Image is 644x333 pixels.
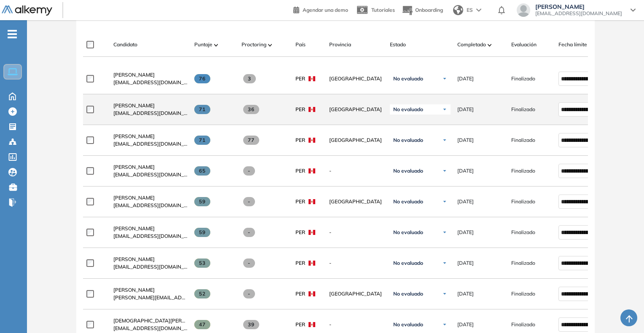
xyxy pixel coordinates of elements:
img: arrow [476,8,481,12]
span: Finalizado [511,198,535,205]
span: PER [295,167,305,175]
img: PER [309,76,315,81]
span: [DATE] [457,75,474,83]
span: PER [295,321,305,328]
span: [PERSON_NAME] [113,225,155,232]
span: - [329,259,383,267]
img: PER [309,291,315,296]
span: [GEOGRAPHIC_DATA] [329,136,383,144]
span: [GEOGRAPHIC_DATA] [329,198,383,205]
span: No evaluado [393,168,423,174]
span: Finalizado [511,321,535,328]
span: 77 [243,136,260,145]
span: - [243,166,255,176]
span: [EMAIL_ADDRESS][DOMAIN_NAME] [113,109,188,117]
img: Ícono de flecha [442,261,447,266]
a: [PERSON_NAME] [113,163,188,171]
span: [EMAIL_ADDRESS][DOMAIN_NAME] [113,140,188,148]
span: [EMAIL_ADDRESS][DOMAIN_NAME] [113,325,188,332]
span: Finalizado [511,106,535,113]
span: Estado [390,41,406,48]
span: 65 [194,166,211,176]
img: Ícono de flecha [442,107,447,112]
span: Completado [457,41,486,48]
span: PER [295,75,305,83]
span: Finalizado [511,136,535,144]
img: PER [309,261,315,266]
img: world [453,5,463,15]
a: [PERSON_NAME] [113,71,188,79]
img: Ícono de flecha [442,291,447,296]
a: [PERSON_NAME] [113,194,188,202]
span: [DATE] [457,106,474,113]
span: [DEMOGRAPHIC_DATA][PERSON_NAME] [113,317,212,324]
span: [PERSON_NAME] [113,287,155,293]
span: [PERSON_NAME] [113,256,155,262]
a: [PERSON_NAME] [113,256,188,263]
span: Proctoring [241,41,266,48]
img: PER [309,199,315,204]
span: Puntaje [194,41,212,48]
span: [EMAIL_ADDRESS][DOMAIN_NAME] [113,79,188,86]
span: [EMAIL_ADDRESS][DOMAIN_NAME] [113,171,188,178]
span: Provincia [329,41,351,48]
img: PER [309,230,315,235]
span: Finalizado [511,75,535,83]
img: Logo [2,5,52,16]
span: [DATE] [457,290,474,298]
img: [missing "en.ARROW_ALT" translation] [268,44,272,46]
span: - [243,289,255,298]
span: Fecha límite [558,41,587,48]
a: [PERSON_NAME] [113,133,188,140]
span: No evaluado [393,75,423,82]
span: [GEOGRAPHIC_DATA] [329,106,383,113]
span: [PERSON_NAME][EMAIL_ADDRESS][PERSON_NAME][DOMAIN_NAME] [113,294,188,301]
span: 59 [194,228,211,237]
span: [EMAIL_ADDRESS][DOMAIN_NAME] [113,202,188,209]
span: - [243,258,255,268]
img: Ícono de flecha [442,322,447,327]
span: ES [467,6,473,14]
span: Tutoriales [371,7,395,13]
img: [missing "en.ARROW_ALT" translation] [488,44,492,46]
span: No evaluado [393,290,423,297]
span: - [243,228,255,237]
span: 52 [194,289,211,298]
a: Agendar una demo [293,4,348,14]
span: 71 [194,105,211,114]
a: [PERSON_NAME] [113,225,188,232]
img: Ícono de flecha [442,138,447,143]
span: No evaluado [393,106,423,113]
span: Finalizado [511,259,535,267]
img: PER [309,138,315,143]
span: [DATE] [457,167,474,175]
span: [PERSON_NAME] [113,164,155,170]
span: No evaluado [393,229,423,236]
img: Ícono de flecha [442,230,447,235]
span: PER [295,106,305,113]
span: [DATE] [457,259,474,267]
span: 53 [194,258,211,268]
span: - [329,167,383,175]
span: [EMAIL_ADDRESS][DOMAIN_NAME] [113,232,188,240]
span: [DATE] [457,198,474,205]
span: [DATE] [457,136,474,144]
span: Candidato [113,41,137,48]
span: 3 [243,74,256,83]
span: 47 [194,320,211,329]
span: 36 [243,105,260,114]
a: [PERSON_NAME] [113,102,188,109]
span: Onboarding [415,7,443,13]
img: Ícono de flecha [442,199,447,204]
span: [PERSON_NAME] [113,102,155,109]
span: [PERSON_NAME] [113,133,155,139]
span: País [295,41,306,48]
img: Ícono de flecha [442,168,447,173]
span: No evaluado [393,198,423,205]
span: [EMAIL_ADDRESS][DOMAIN_NAME] [113,263,188,271]
img: PER [309,107,315,112]
span: [DATE] [457,321,474,328]
button: Onboarding [402,1,443,19]
span: Evaluación [511,41,537,48]
i: - [8,33,17,35]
